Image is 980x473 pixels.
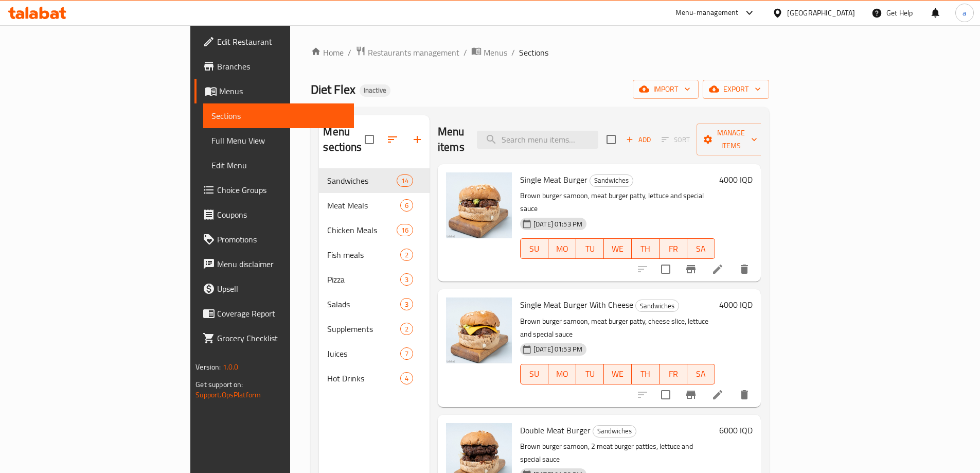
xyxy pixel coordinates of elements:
span: Single Meat Burger [520,172,587,187]
span: SA [691,241,711,256]
li: / [464,46,467,59]
span: Menus [484,46,507,59]
span: Sandwiches [636,300,679,312]
img: Single Meat Burger [446,172,512,238]
div: Pizza3 [319,267,430,292]
span: TH [636,366,655,381]
span: import [641,83,690,96]
span: Add item [622,132,655,148]
button: FR [660,364,687,384]
span: Single Meat Burger With Cheese [520,297,633,312]
a: Grocery Checklist [194,326,354,351]
span: Sections [211,110,346,122]
span: Sandwiches [593,425,636,437]
span: Sandwiches [327,174,396,187]
span: 3 [401,275,413,285]
span: Coverage Report [217,307,346,320]
span: Select to update [655,384,676,406]
span: MO [553,366,572,381]
a: Sections [203,103,354,128]
div: Hot Drinks [327,372,400,384]
span: Full Menu View [211,134,346,147]
span: 16 [397,225,413,235]
span: Version: [195,360,221,374]
span: SU [525,366,544,381]
button: WE [604,238,632,259]
span: Sandwiches [590,174,633,186]
button: Add section [405,127,430,152]
div: [GEOGRAPHIC_DATA] [787,7,855,19]
span: Salads [327,298,400,310]
span: Restaurants management [368,46,459,59]
div: Chicken Meals [327,224,396,236]
div: Pizza [327,273,400,286]
input: search [477,131,598,149]
a: Branches [194,54,354,79]
button: TH [632,238,660,259]
span: Menus [219,85,346,97]
span: Select section first [655,132,697,148]
button: MO [548,238,576,259]
span: SA [691,366,711,381]
nav: breadcrumb [311,46,769,59]
span: TH [636,241,655,256]
span: Grocery Checklist [217,332,346,344]
a: Support.OpsPlatform [195,388,261,401]
span: FR [664,366,683,381]
div: Inactive [360,84,390,97]
button: TU [576,364,604,384]
span: Add [625,134,652,146]
button: TU [576,238,604,259]
div: items [400,249,413,261]
button: Branch-specific-item [679,257,703,282]
div: Sandwiches [635,300,679,312]
span: FR [664,241,683,256]
span: 2 [401,250,413,260]
span: 14 [397,176,413,186]
div: items [400,323,413,335]
button: SA [687,238,715,259]
span: export [711,83,761,96]
p: Brown burger samoon, meat burger patty, cheese slice, lettuce and special sauce [520,315,715,341]
a: Full Menu View [203,128,354,153]
nav: Menu sections [319,164,430,395]
span: Coupons [217,208,346,221]
a: Promotions [194,227,354,252]
span: Select to update [655,258,676,280]
button: Add [622,132,655,148]
button: Manage items [697,124,765,155]
span: Menu disclaimer [217,258,346,270]
div: Menu-management [675,7,739,19]
img: Single Meat Burger With Cheese [446,297,512,363]
a: Edit Restaurant [194,29,354,54]
h6: 4000 IQD [719,172,753,187]
span: Edit Menu [211,159,346,171]
span: Get support on: [195,378,243,391]
li: / [511,46,515,59]
span: Meat Meals [327,199,400,212]
button: TH [632,364,660,384]
span: Select section [600,129,622,150]
button: FR [660,238,687,259]
div: Sandwiches14 [319,168,430,193]
h2: Menu items [438,124,465,155]
div: Salads3 [319,292,430,317]
span: Supplements [327,323,400,335]
div: Fish meals [327,249,400,261]
span: Sections [519,46,548,59]
span: 6 [401,201,413,211]
span: Juices [327,347,400,360]
p: Brown burger samoon, meat burger patty, lettuce and special sauce [520,189,715,215]
div: Hot Drinks4 [319,366,430,391]
span: 7 [401,349,413,359]
span: [DATE] 01:53 PM [529,344,586,354]
div: items [397,224,413,236]
span: Manage items [705,127,757,152]
button: Branch-specific-item [679,382,703,407]
a: Menus [194,79,354,103]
